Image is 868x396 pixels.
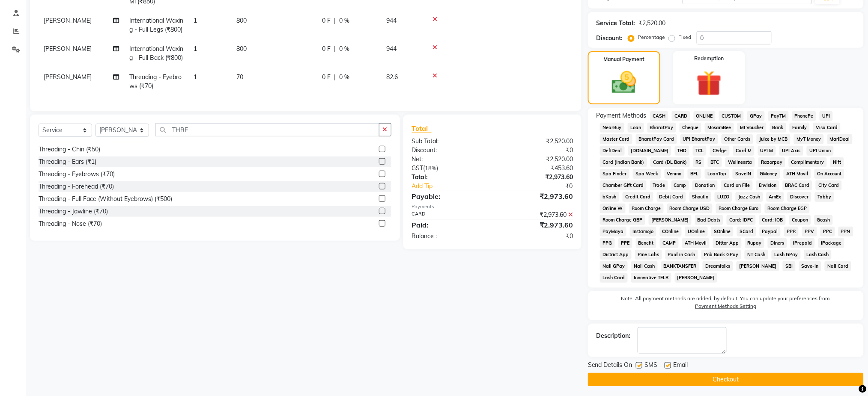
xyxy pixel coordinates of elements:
[790,238,815,248] span: iPrepaid
[818,238,844,248] span: iPackage
[600,204,626,213] span: Online W
[600,169,629,179] span: Spa Finder
[39,182,114,191] div: Threading - Forehead (₹70)
[650,180,668,190] span: Trade
[660,227,682,236] span: COnline
[322,44,331,53] span: 0 F
[758,169,781,179] span: GMoney
[711,227,734,236] span: SOnline
[386,73,398,81] span: 82.6
[813,123,841,133] span: Visa Card
[631,261,658,271] span: Nail Cash
[715,192,732,202] span: LUZO
[334,73,336,82] span: |
[412,203,573,210] div: Payments
[804,250,832,260] span: Lash Cash
[492,173,579,182] div: ₹2,973.60
[492,232,579,241] div: ₹0
[772,250,801,260] span: Lash GPay
[603,56,644,63] label: Manual Payment
[334,16,336,25] span: |
[639,19,666,28] div: ₹2,520.00
[674,361,688,371] span: Email
[39,145,100,154] div: Threading - Chin (₹50)
[830,157,844,167] span: Nift
[600,250,632,260] span: District App
[789,157,827,167] span: Complimentary
[737,123,767,133] span: MI Voucher
[406,137,492,146] div: Sub Total:
[236,17,247,24] span: 800
[628,123,644,133] span: Loan
[719,111,744,121] span: CUSTOM
[694,55,724,62] label: Redemption
[412,164,424,172] span: GST
[492,146,579,155] div: ₹0
[820,227,835,236] span: PPC
[647,123,677,133] span: BharatPay
[770,123,787,133] span: Bank
[827,134,853,144] span: MariDeal
[745,238,765,248] span: Rupay
[737,261,779,271] span: [PERSON_NAME]
[725,157,755,167] span: Wellnessta
[600,192,619,202] span: bKash
[406,220,492,230] div: Paid:
[675,273,718,283] span: [PERSON_NAME]
[716,204,761,213] span: Room Charge Euro
[675,146,690,156] span: THD
[694,111,716,121] span: ONLINE
[386,17,397,24] span: 944
[236,45,247,53] span: 800
[630,227,656,236] span: Instamojo
[339,44,349,53] span: 0 %
[600,146,625,156] span: DefiDeal
[680,134,719,144] span: UPI BharatPay
[412,124,432,133] span: Total
[727,215,756,225] span: Card: IDFC
[814,215,833,225] span: Gcash
[825,261,851,271] span: Nail Card
[129,73,182,90] span: Threading - Eyebrows (₹70)
[507,182,579,191] div: ₹0
[588,361,632,371] span: Send Details On
[737,227,756,236] span: SCard
[667,204,713,213] span: Room Charge USD
[636,238,657,248] span: Benefit
[657,192,686,202] span: Debit Card
[689,192,711,202] span: Shoutlo
[129,45,183,62] span: International Waxing - Full Back (₹800)
[790,123,810,133] span: Family
[665,250,698,260] span: Paid in Cash
[339,16,349,25] span: 0 %
[650,157,690,167] span: Card (DL Bank)
[597,111,647,120] span: Payment Methods
[701,250,741,260] span: Pnb Bank GPay
[623,192,653,202] span: Credit Card
[406,210,492,219] div: CARD
[799,261,822,271] span: Save-In
[768,238,787,248] span: Diners
[815,192,834,202] span: Tabby
[787,192,811,202] span: Discover
[194,45,197,53] span: 1
[492,210,579,219] div: ₹2,973.60
[721,180,753,190] span: Card on File
[406,146,492,155] div: Discount:
[236,73,243,81] span: 70
[693,157,705,167] span: RS
[649,215,692,225] span: [PERSON_NAME]
[745,250,768,260] span: NT Cash
[760,227,781,236] span: Paypal
[406,232,492,241] div: Balance :
[406,155,492,164] div: Net:
[708,157,722,167] span: BTC
[322,16,331,25] span: 0 F
[322,73,331,82] span: 0 F
[783,261,796,271] span: SBI
[600,123,624,133] span: NearBuy
[638,33,665,41] label: Percentage
[635,250,662,260] span: Pine Labs
[44,45,92,53] span: [PERSON_NAME]
[39,219,102,228] div: Threading - Nose (₹70)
